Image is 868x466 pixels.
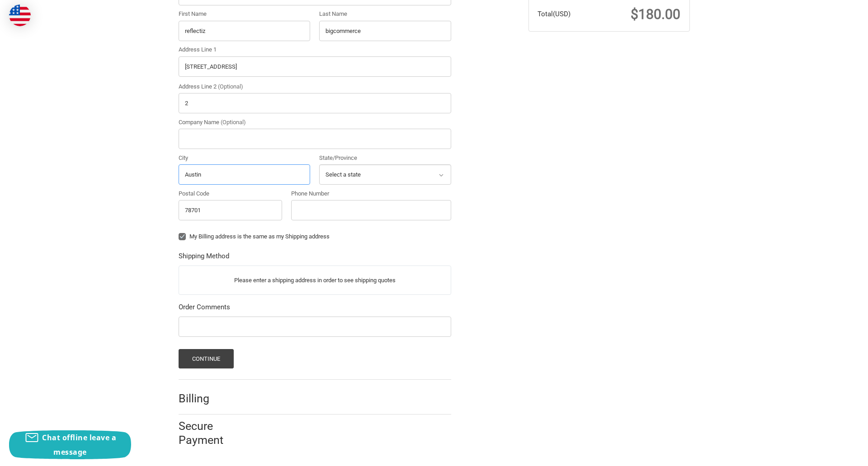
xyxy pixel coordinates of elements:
[179,271,451,289] p: Please enter a shipping address in order to see shipping quotes
[76,4,104,12] span: Checkout
[42,433,116,457] span: Chat offline leave a message
[221,119,246,126] small: (Optional)
[319,9,451,19] label: Last Name
[179,45,451,54] label: Address Line 1
[631,6,680,22] span: $180.00
[179,118,451,127] label: Company Name
[179,233,451,240] label: My Billing address is the same as my Shipping address
[9,430,131,459] button: Chat offline leave a message
[179,391,231,405] h2: Billing
[319,154,451,163] label: State/Province
[179,189,283,198] label: Postal Code
[291,189,451,198] label: Phone Number
[179,302,230,317] legend: Order Comments
[179,349,234,368] button: Continue
[9,5,31,26] img: duty and tax information for United States
[179,251,229,266] legend: Shipping Method
[179,82,451,91] label: Address Line 2
[179,9,311,19] label: First Name
[538,10,571,18] span: Total (USD)
[179,154,311,163] label: City
[179,419,240,447] h2: Secure Payment
[218,83,243,90] small: (Optional)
